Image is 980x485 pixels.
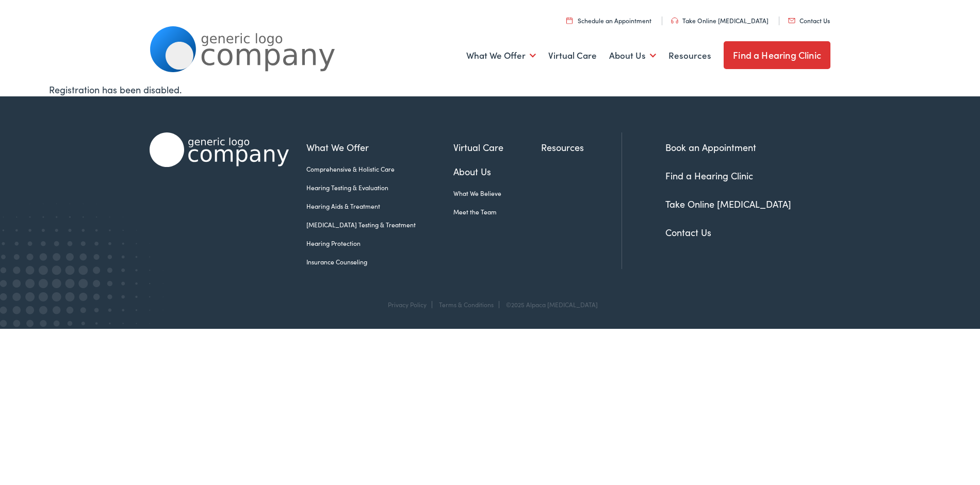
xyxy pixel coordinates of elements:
a: Contact Us [665,226,711,239]
a: Hearing Protection [306,239,453,248]
a: Contact Us [788,16,830,25]
div: ©2025 Alpaca [MEDICAL_DATA] [501,301,598,308]
a: Terms & Conditions [439,300,494,309]
a: Find a Hearing Clinic [724,41,830,69]
a: Schedule an Appointment [566,16,651,25]
a: Hearing Aids & Treatment [306,202,453,211]
a: Find a Hearing Clinic [665,169,753,182]
a: Insurance Counseling [306,257,453,266]
a: Resources [541,140,622,154]
img: utility icon [566,17,573,24]
a: Book an Appointment [665,141,756,154]
a: What We Offer [466,37,536,75]
a: [MEDICAL_DATA] Testing & Treatment [306,220,453,229]
a: About Us [609,37,656,75]
a: Resources [668,37,711,75]
div: Registration has been disabled. [49,82,931,96]
a: Take Online [MEDICAL_DATA] [665,197,791,210]
a: What We Offer [306,140,453,154]
a: Hearing Testing & Evaluation [306,183,453,192]
img: utility icon [671,18,678,24]
a: Virtual Care [453,140,541,154]
a: Virtual Care [548,37,597,75]
a: Meet the Team [453,207,541,216]
img: Alpaca Audiology [150,132,289,167]
a: Comprehensive & Holistic Care [306,164,453,174]
img: utility icon [788,18,795,23]
a: What We Believe [453,189,541,198]
a: Take Online [MEDICAL_DATA] [671,16,769,25]
a: Privacy Policy [388,300,427,309]
a: About Us [453,164,541,178]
